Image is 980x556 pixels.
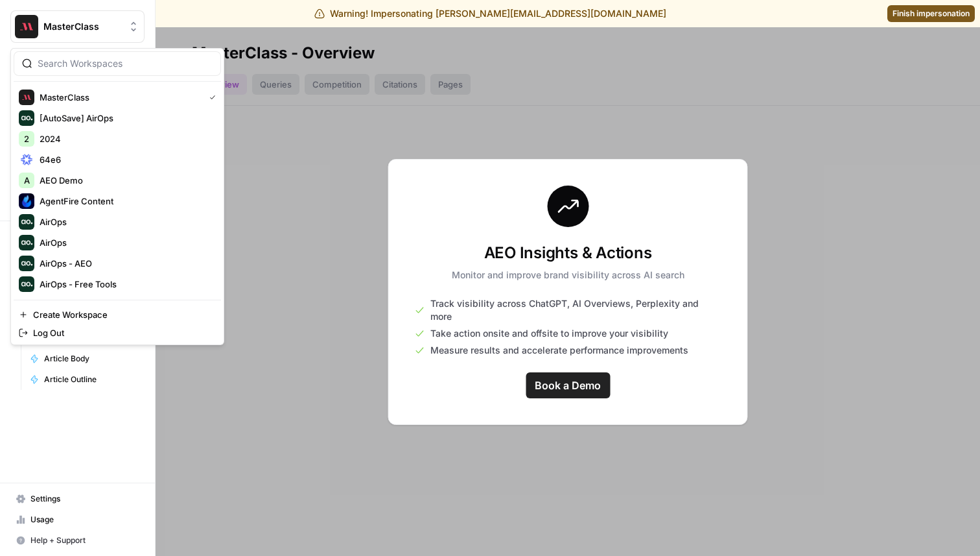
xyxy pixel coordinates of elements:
[19,90,34,105] img: MasterClass Logo
[44,374,139,385] span: Article Outline
[40,195,211,208] span: AgentFire Content
[10,10,145,43] button: Workspace: MasterClass
[452,269,684,282] p: Monitor and improve brand visibility across AI search
[40,91,199,104] span: MasterClass
[15,15,38,38] img: MasterClass Logo
[24,348,145,369] a: Article Body
[30,493,139,505] span: Settings
[19,235,34,250] img: AirOps Logo
[40,174,211,187] span: AEO Demo
[430,297,721,323] span: Track visibility across ChatGPT, AI Overviews, Perplexity and more
[887,5,975,22] a: Finish impersonation
[19,214,34,230] img: AirOps Logo
[10,489,145,509] a: Settings
[10,48,224,345] div: Workspace: MasterClass
[40,236,211,249] span: AirOps
[44,353,139,365] span: Article Body
[33,326,211,339] span: Log Out
[19,152,34,167] img: 64e6 Logo
[40,215,211,228] span: AirOps
[314,7,666,20] div: Warning! Impersonating [PERSON_NAME][EMAIL_ADDRESS][DOMAIN_NAME]
[10,530,145,551] button: Help + Support
[535,378,601,393] span: Book a Demo
[19,276,34,292] img: AirOps - Free Tools Logo
[24,132,29,145] span: 2
[10,509,145,530] a: Usage
[19,110,34,126] img: [AutoSave] AirOps Logo
[40,153,211,166] span: 64e6
[14,306,221,324] a: Create Workspace
[19,193,34,209] img: AgentFire Content Logo
[14,324,221,342] a: Log Out
[24,174,30,187] span: A
[40,112,211,125] span: [AutoSave] AirOps
[430,327,668,340] span: Take action onsite and offsite to improve your visibility
[40,257,211,270] span: AirOps - AEO
[526,372,610,398] a: Book a Demo
[892,8,970,19] span: Finish impersonation
[40,278,211,291] span: AirOps - Free Tools
[38,57,213,70] input: Search Workspaces
[24,369,145,390] a: Article Outline
[30,514,139,526] span: Usage
[43,20,122,33] span: MasterClass
[430,344,688,357] span: Measure results and accelerate performance improvements
[33,308,211,321] span: Create Workspace
[30,535,139,546] span: Help + Support
[40,132,211,145] span: 2024
[19,256,34,271] img: AirOps - AEO Logo
[452,243,684,263] h3: AEO Insights & Actions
